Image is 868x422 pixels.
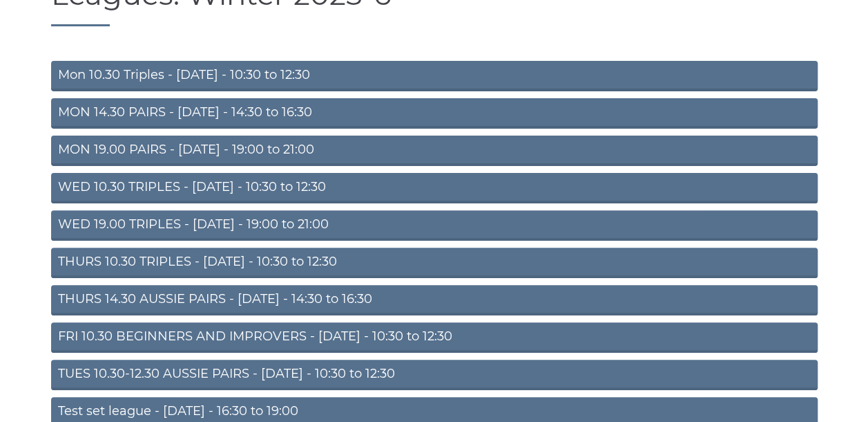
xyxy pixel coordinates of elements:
[51,322,818,353] a: FRI 10.30 BEGINNERS AND IMPROVERS - [DATE] - 10:30 to 12:30
[51,210,818,241] a: WED 19.00 TRIPLES - [DATE] - 19:00 to 21:00
[51,173,818,203] a: WED 10.30 TRIPLES - [DATE] - 10:30 to 12:30
[51,360,818,390] a: TUES 10.30-12.30 AUSSIE PAIRS - [DATE] - 10:30 to 12:30
[51,136,818,166] a: MON 19.00 PAIRS - [DATE] - 19:00 to 21:00
[51,61,818,91] a: Mon 10.30 Triples - [DATE] - 10:30 to 12:30
[51,248,818,278] a: THURS 10.30 TRIPLES - [DATE] - 10:30 to 12:30
[51,98,818,129] a: MON 14.30 PAIRS - [DATE] - 14:30 to 16:30
[51,285,818,315] a: THURS 14.30 AUSSIE PAIRS - [DATE] - 14:30 to 16:30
